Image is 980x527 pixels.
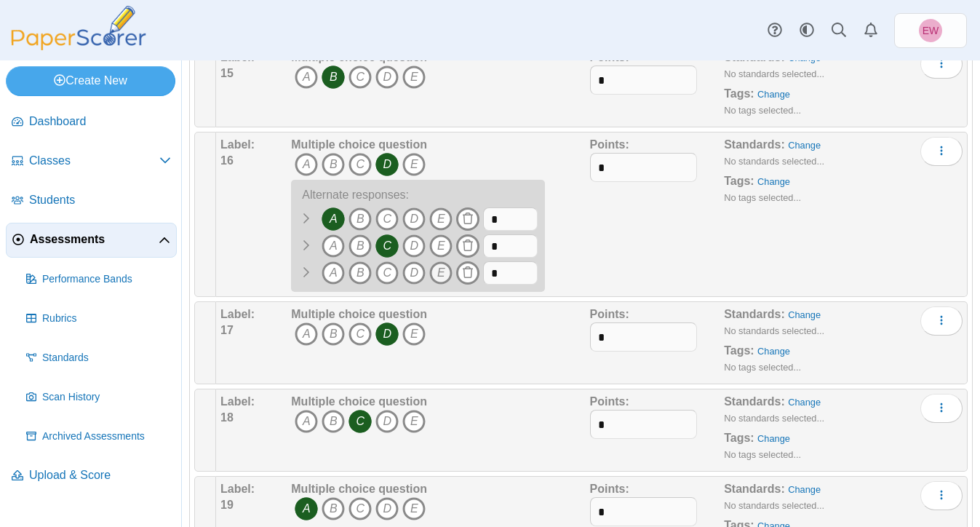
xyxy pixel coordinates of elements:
[295,497,318,520] i: A
[20,301,177,336] a: Rubrics
[429,261,453,285] i: E
[6,40,151,52] a: PaperScorer
[724,51,785,63] b: Standards:
[757,433,790,444] a: Change
[724,175,754,187] b: Tags:
[20,419,177,454] a: Archived Assessments
[590,483,629,495] b: Points:
[375,207,399,231] i: C
[220,395,255,408] b: Label:
[42,390,171,405] span: Scan History
[6,144,177,179] a: Classes
[590,138,629,151] b: Points:
[402,66,426,89] i: E
[20,380,177,415] a: Scan History
[42,351,171,365] span: Standards
[375,153,399,176] i: D
[590,51,629,63] b: Points:
[724,138,785,151] b: Standards:
[291,51,427,63] b: Multiple choice question
[375,261,399,285] i: C
[724,87,754,100] b: Tags:
[322,234,345,258] i: A
[429,234,453,258] i: E
[402,322,426,346] i: E
[322,261,345,285] i: A
[402,153,426,176] i: E
[29,153,159,169] span: Classes
[322,497,345,520] i: B
[295,322,318,346] i: A
[220,483,255,495] b: Label:
[724,362,801,373] small: No tags selected...
[788,484,821,495] a: Change
[788,309,821,320] a: Change
[590,308,629,320] b: Points:
[724,449,801,460] small: No tags selected...
[42,429,171,444] span: Archived Assessments
[291,395,427,408] b: Multiple choice question
[291,187,538,207] div: Alternate responses:
[724,105,801,116] small: No tags selected...
[724,325,824,336] small: No standards selected...
[375,66,399,89] i: D
[920,394,963,423] button: More options
[291,483,427,495] b: Multiple choice question
[42,312,171,326] span: Rubrics
[920,137,963,166] button: More options
[724,308,785,320] b: Standards:
[30,231,159,247] span: Assessments
[6,223,177,258] a: Assessments
[348,410,372,433] i: C
[322,153,345,176] i: B
[429,207,453,231] i: E
[788,52,821,63] a: Change
[348,261,372,285] i: B
[724,344,754,357] b: Tags:
[20,341,177,376] a: Standards
[402,261,426,285] i: D
[20,262,177,297] a: Performance Bands
[6,105,177,140] a: Dashboard
[375,234,399,258] i: C
[348,153,372,176] i: C
[724,483,785,495] b: Standards:
[295,153,318,176] i: A
[402,234,426,258] i: D
[402,497,426,520] i: E
[220,324,234,336] b: 17
[348,322,372,346] i: C
[920,306,963,336] button: More options
[788,140,821,151] a: Change
[757,89,790,100] a: Change
[220,67,234,79] b: 15
[375,322,399,346] i: D
[220,138,255,151] b: Label:
[29,192,171,208] span: Students
[894,13,967,48] a: Erin Wiley
[6,6,151,50] img: PaperScorer
[29,114,171,130] span: Dashboard
[348,234,372,258] i: B
[322,410,345,433] i: B
[348,66,372,89] i: C
[375,497,399,520] i: D
[724,68,824,79] small: No standards selected...
[920,481,963,510] button: More options
[220,154,234,167] b: 16
[402,207,426,231] i: D
[920,49,963,79] button: More options
[42,272,171,287] span: Performance Bands
[322,66,345,89] i: B
[919,19,942,42] span: Erin Wiley
[724,395,785,408] b: Standards:
[724,413,824,424] small: No standards selected...
[322,207,345,231] i: A
[923,25,939,36] span: Erin Wiley
[291,138,427,151] b: Multiple choice question
[348,497,372,520] i: C
[220,308,255,320] b: Label:
[402,410,426,433] i: E
[757,176,790,187] a: Change
[855,15,887,47] a: Alerts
